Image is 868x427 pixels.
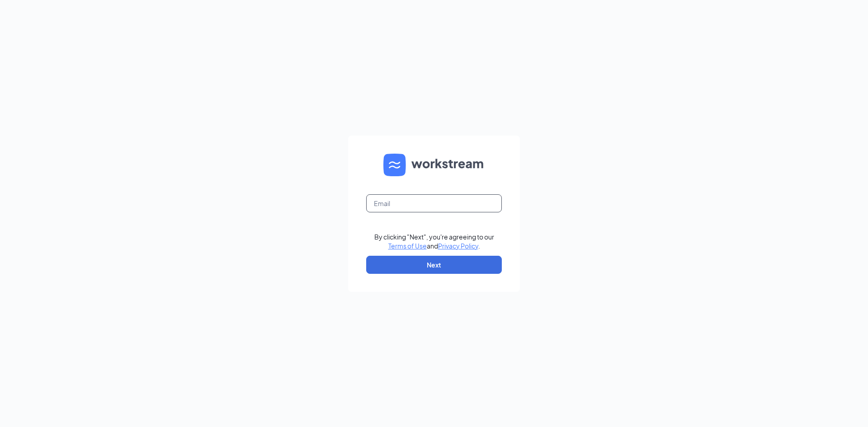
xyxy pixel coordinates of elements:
[374,232,494,250] div: By clicking "Next", you're agreeing to our and .
[366,256,502,274] button: Next
[366,194,502,212] input: Email
[388,242,427,250] a: Terms of Use
[383,154,485,176] img: WS logo and Workstream text
[438,242,478,250] a: Privacy Policy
